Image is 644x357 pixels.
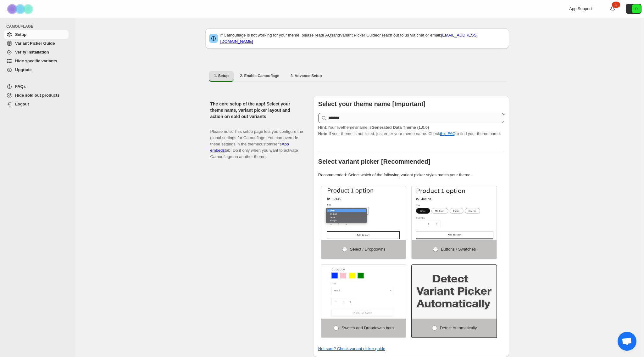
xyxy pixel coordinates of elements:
[15,84,26,89] span: FAQs
[440,326,477,330] span: Detect Automatically
[371,125,429,130] strong: Generated Data Theme (1.0.0)
[341,326,394,330] span: Swatch and Dropdowns both
[240,73,279,78] span: 2. Enable Camouflage
[4,57,69,65] a: Hide specific variants
[4,48,69,57] a: Verify Installation
[15,50,49,54] span: Verify Installation
[412,265,497,319] img: Detect Automatically
[318,100,425,107] b: Select your theme name [Important]
[4,65,69,74] a: Upgrade
[412,186,497,240] img: Buttons / Swatches
[569,6,592,11] span: App Support
[15,67,32,72] span: Upgrade
[318,131,329,136] strong: Note:
[214,73,229,78] span: 1. Setup
[632,4,641,13] span: Avatar with initials D
[626,4,641,14] button: Avatar with initials D
[15,59,57,63] span: Hide specific variants
[340,33,377,37] a: Variant Picker Guide
[318,125,328,130] strong: Hint:
[318,125,429,130] span: Your live theme's name is
[609,6,616,12] a: 1
[318,158,430,165] b: Select variant picker [Recommended]
[15,32,26,37] span: Setup
[318,172,504,178] p: Recommended: Select which of the following variant picker styles match your theme.
[321,186,406,240] img: Select / Dropdowns
[4,82,69,91] a: FAQs
[210,101,303,120] h2: The core setup of the app! Select your theme name, variant picker layout and action on sold out v...
[4,100,69,109] a: Logout
[318,124,504,137] p: If your theme is not listed, just enter your theme name. Check to find your theme name.
[15,41,55,46] span: Variant Picker Guide
[318,346,385,351] a: Not sure? Check variant picker guide
[210,122,303,160] p: Please note: This setup page lets you configure the global settings for Camouflage. You can overr...
[4,30,69,39] a: Setup
[635,7,638,11] text: D
[440,131,456,136] a: this FAQ
[15,102,29,106] span: Logout
[6,24,71,29] span: CAMOUFLAGE
[291,73,322,78] span: 3. Advance Setup
[350,247,386,252] span: Select / Dropdowns
[323,33,333,37] a: FAQs
[15,93,60,98] span: Hide sold out products
[4,91,69,100] a: Hide sold out products
[612,2,620,8] div: 1
[441,247,476,252] span: Buttons / Swatches
[618,332,636,351] a: Ouvrir le chat
[5,0,36,18] img: Camouflage
[220,32,505,45] p: If Camouflage is not working for your theme, please read and or reach out to us via chat or email:
[4,39,69,48] a: Variant Picker Guide
[321,265,406,319] img: Swatch and Dropdowns both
